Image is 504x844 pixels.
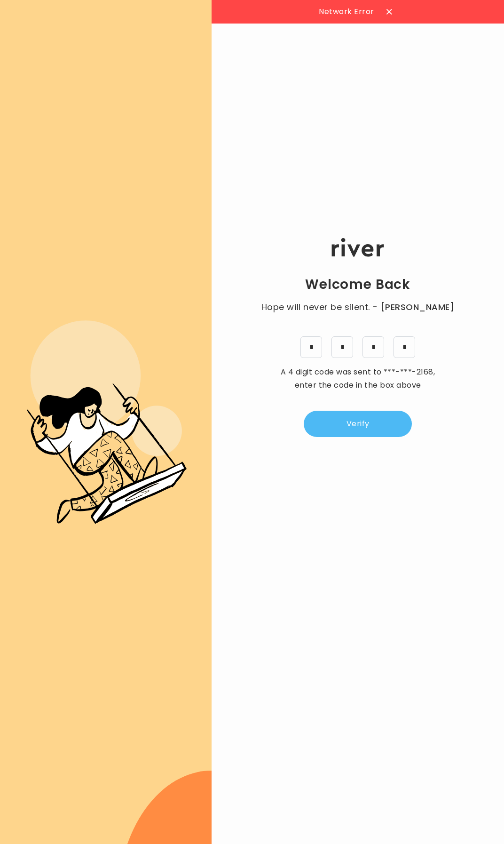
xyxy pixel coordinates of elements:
[300,336,322,358] input: 4
[304,411,412,437] button: Verify
[372,301,454,314] span: - [PERSON_NAME]
[331,336,353,358] input: 3
[281,366,435,390] span: A 4 digit code was sent to , enter the code in the box above
[394,336,415,358] input: 9
[362,336,384,358] input: 1
[305,276,410,293] h1: Welcome Back
[252,301,464,314] p: Hope will never be silent.
[319,5,374,18] span: Network Error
